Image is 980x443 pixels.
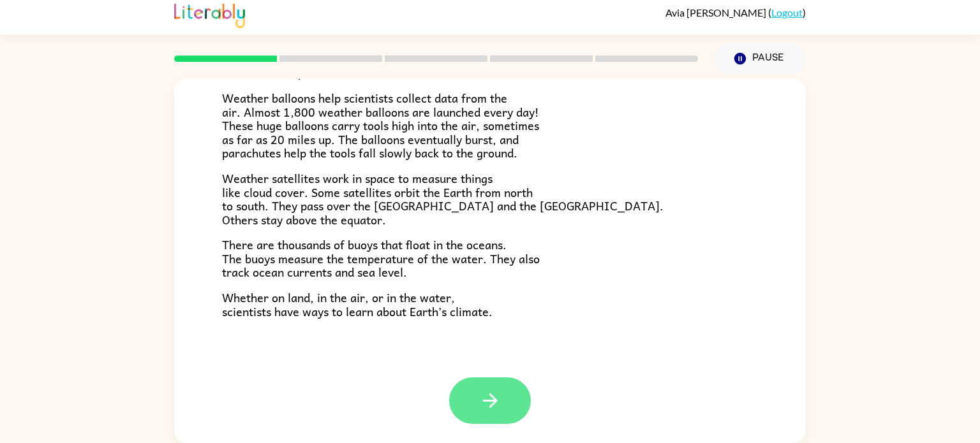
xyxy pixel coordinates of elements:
span: There are thousands of buoys that float in the oceans. The buoys measure the temperature of the w... [222,235,540,281]
span: Weather satellites work in space to measure things like cloud cover. Some satellites orbit the Ea... [222,169,664,229]
span: Avia [PERSON_NAME] [665,6,768,18]
button: Pause [713,44,806,73]
div: ( ) [665,6,806,18]
a: Logout [771,6,803,18]
span: Whether on land, in the air, or in the water, scientists have ways to learn about Earth’s climate. [222,288,493,321]
span: Weather balloons help scientists collect data from the air. Almost 1,800 weather balloons are lau... [222,89,539,162]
